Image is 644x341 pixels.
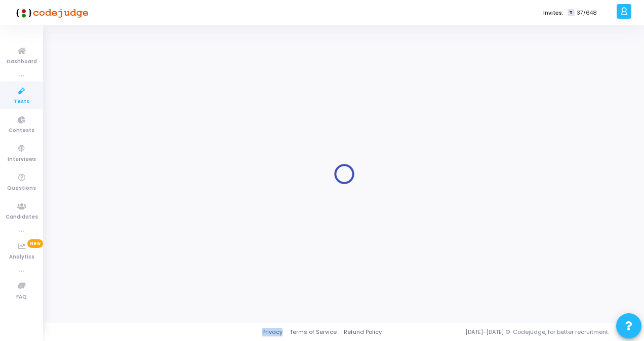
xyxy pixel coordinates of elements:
span: Candidates [6,213,38,222]
span: Tests [14,98,29,106]
span: Questions [7,184,36,193]
div: [DATE]-[DATE] © Codejudge, for better recruitment. [382,328,631,336]
span: FAQ [16,293,27,302]
a: Privacy [262,328,283,336]
span: Analytics [9,253,34,262]
img: logo [13,3,89,23]
span: 37/648 [577,9,597,17]
span: New [27,239,43,248]
span: Dashboard [7,58,37,66]
label: Invites: [543,9,563,17]
span: T [568,9,574,17]
span: Interviews [8,155,36,164]
a: Terms of Service [290,328,337,336]
span: Contests [9,126,34,135]
a: Refund Policy [344,328,382,336]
